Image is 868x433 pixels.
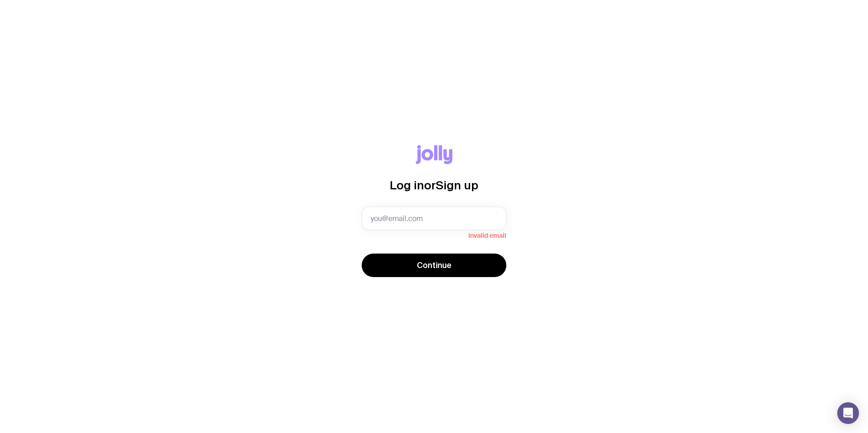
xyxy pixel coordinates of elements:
div: Open Intercom Messenger [837,402,859,424]
input: you@email.com [362,207,506,230]
button: Continue [362,254,506,277]
span: Continue [417,260,452,271]
span: or [424,179,436,192]
span: Log in [390,179,424,192]
span: Sign up [436,179,478,192]
span: Invalid email [362,230,506,239]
